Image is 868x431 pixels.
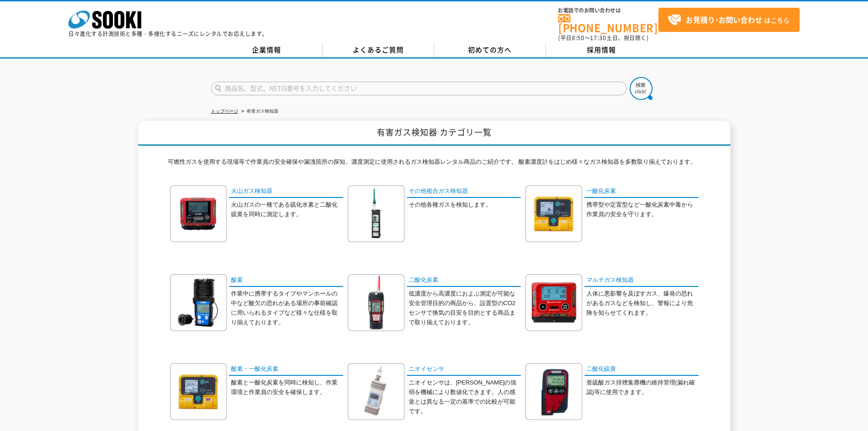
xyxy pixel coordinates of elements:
[409,200,521,210] p: その他各種ガスを検知します。
[168,157,701,171] p: 可燃性ガスを使用する現場等で作業員の安全確保や漏洩箇所の探知、濃度測定に使用されるガス検知器レンタル商品のご紹介です。 酸素濃度計をはじめ様々なガス検知器を多数取り揃えております。
[585,363,699,376] a: 二酸化硫黄
[630,77,652,100] img: btn_search.png
[546,43,657,57] a: 採用情報
[572,34,585,42] span: 8:50
[407,363,521,376] a: ニオイセンサ
[525,363,582,420] img: 二酸化硫黄
[231,289,343,327] p: 作業中に携帯するタイプやマンホールの中など酸欠の恐れがある場所の事前確認に用いられるタイプなど様々な仕様を取り揃えております。
[558,8,658,13] span: お電話でのお問い合わせは
[240,107,278,116] li: 有害ガス検知器
[170,274,227,331] img: 酸素
[468,45,512,55] span: 初めての方へ
[138,121,730,146] h1: 有害ガス検知器 カテゴリ一覧
[558,34,648,42] span: (平日 ～ 土日、祝日除く)
[525,274,582,331] img: マルチガス検知器
[658,8,800,32] a: お見積り･お問い合わせはこちら
[590,34,606,42] span: 17:30
[348,363,405,420] img: ニオイセンサ
[229,363,343,376] a: 酸素・一酸化炭素
[407,274,521,287] a: 二酸化炭素
[407,185,521,198] a: その他複合ガス検知器
[348,274,405,331] img: 二酸化炭素
[585,274,699,287] a: マルチガス検知器
[231,200,343,219] p: 火山ガスの一種である硫化水素と二酸化硫黄を同時に測定します。
[170,363,227,420] img: 酸素・一酸化炭素
[668,13,790,27] span: はこちら
[231,378,343,397] p: 酸素と一酸化炭素を同時に検知し、作業環境と作業員の安全を確保します。
[525,185,582,242] img: 一酸化炭素
[211,109,238,114] a: トップページ
[68,31,268,36] p: 日々進化する計測技術と多種・多様化するニーズにレンタルでお応えします。
[586,378,699,397] p: 亜硫酸ガス排煙集塵機の維持管理(漏れ確認)等に使用できます。
[586,200,699,219] p: 携帯型や定置型など一酸化炭素中毒から作業員の安全を守ります。
[229,185,343,198] a: 火山ガス検知器
[586,289,699,317] p: 人体に悪影響を及ぼすガス、爆発の恐れがあるガスなどを検知し、警報により危険を知らせてくれます。
[170,185,227,242] img: 火山ガス検知器
[211,82,627,95] input: 商品名、型式、NETIS番号を入力してください
[229,274,343,287] a: 酸素
[211,43,323,57] a: 企業情報
[348,185,405,242] img: その他複合ガス検知器
[323,43,434,57] a: よくあるご質問
[409,289,521,327] p: 低濃度から高濃度におよぶ測定が可能な安全管理目的の商品から、設置型のCO2センサで換気の目安を目的とする商品まで取り揃えております。
[585,185,699,198] a: 一酸化炭素
[558,14,658,33] a: [PHONE_NUMBER]
[686,14,762,25] strong: お見積り･お問い合わせ
[409,378,521,416] p: ニオイセンサは、[PERSON_NAME]の強弱を機械により数値化できます。人の感覚とは異なる一定の基準での比較が可能です。
[434,43,546,57] a: 初めての方へ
